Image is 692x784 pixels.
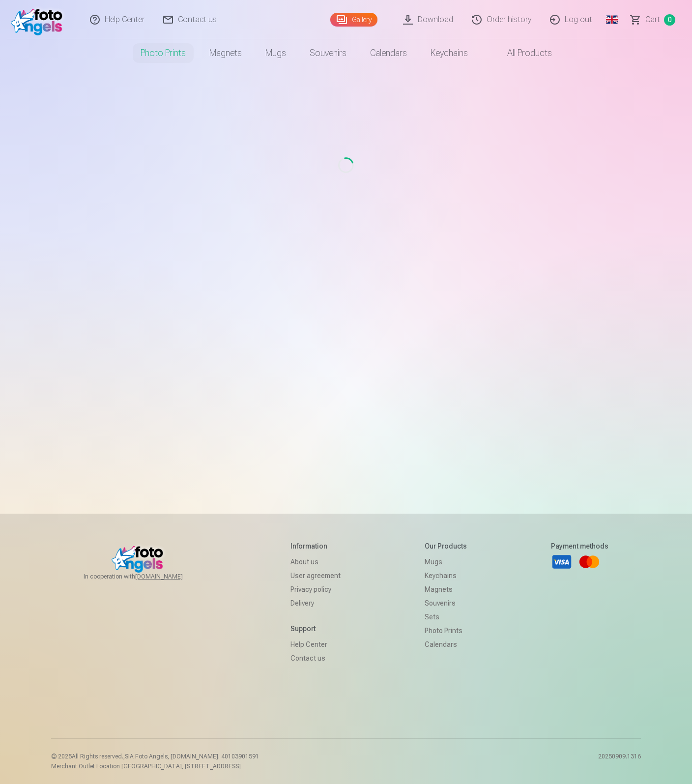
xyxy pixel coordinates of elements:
a: Magnets [198,39,254,67]
a: Keychains [419,39,480,67]
a: Gallery [330,13,377,27]
a: Delivery [290,596,341,610]
p: Merchant Outlet Location [GEOGRAPHIC_DATA], [STREET_ADDRESS] [51,762,259,770]
a: Keychains [425,569,467,582]
img: /fa1 [11,4,67,35]
a: Help Center [290,638,341,651]
a: Contact us [290,651,341,665]
a: Sets [425,610,467,624]
a: Magnets [425,582,467,596]
a: Photo prints [129,39,198,67]
a: About us [290,555,341,569]
a: [DOMAIN_NAME] [135,573,206,581]
a: User agreement [290,569,341,582]
a: Mugs [254,39,298,67]
h5: Information [290,541,341,551]
a: Visa [551,551,573,573]
a: Calendars [425,638,467,651]
span: 0 [664,14,675,26]
h5: Support [290,624,341,634]
h5: Payment methods [551,541,608,551]
a: Privacy policy [290,582,341,596]
h5: Our products [425,541,467,551]
span: Сart [645,14,660,26]
p: 20250909.1316 [598,753,641,770]
a: Calendars [358,39,419,67]
p: © 2025 All Rights reserved. , [51,753,259,760]
span: SIA Foto Angels, [DOMAIN_NAME]. 40103901591 [125,753,259,760]
a: Mugs [425,555,467,569]
a: Mastercard [578,551,600,573]
a: Souvenirs [425,596,467,610]
span: In cooperation with [84,573,206,581]
a: Photo prints [425,624,467,638]
a: Souvenirs [298,39,358,67]
a: All products [480,39,564,67]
